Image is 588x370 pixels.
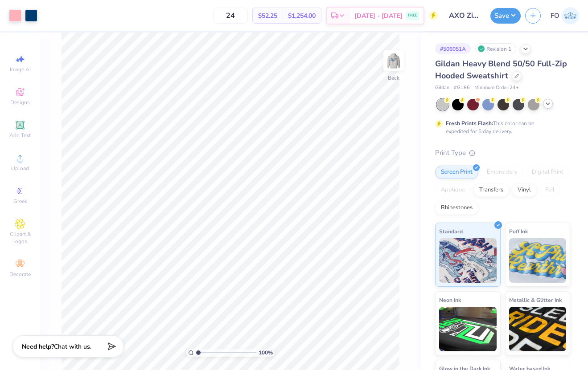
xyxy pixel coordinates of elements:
span: Decorate [9,271,31,278]
input: Untitled Design [442,7,486,24]
div: Foil [539,183,560,197]
div: This color can be expedited for 5 day delivery. [446,119,555,135]
span: Designs [10,99,30,106]
span: Puff Ink [509,227,528,236]
img: Puff Ink [509,238,567,283]
strong: Need help? [22,342,54,351]
span: [DATE] - [DATE] [354,11,403,20]
div: Revision 1 [475,43,516,54]
span: Minimum Order: 24 + [474,84,519,92]
span: FREE [408,12,417,19]
div: Back [388,74,399,82]
div: # 506051A [435,43,471,54]
div: Transfers [473,183,509,197]
span: Neon Ink [439,295,461,305]
div: Screen Print [435,166,478,179]
span: Image AI [10,66,31,73]
span: # G186 [454,84,470,92]
img: Standard [439,238,497,283]
span: $52.25 [258,11,277,20]
div: Rhinestones [435,201,478,215]
img: Metallic & Glitter Ink [509,307,567,351]
span: Greek [13,198,27,205]
img: Fiona O'reilly [562,7,579,24]
span: Chat with us. [54,342,91,351]
span: Gildan [435,84,449,92]
img: Back [385,52,403,69]
a: FO [551,7,579,24]
div: Embroidery [481,166,523,179]
button: Save [490,8,521,24]
span: Clipart & logos [4,231,36,245]
span: 100 % [259,349,273,357]
div: Vinyl [512,183,537,197]
span: FO [551,11,559,21]
strong: Fresh Prints Flash: [446,120,493,127]
div: Print Type [435,148,570,158]
input: – – [213,8,248,24]
span: Upload [11,165,29,172]
div: Applique [435,183,471,197]
span: Add Text [9,132,31,139]
div: Digital Print [526,166,569,179]
span: Gildan Heavy Blend 50/50 Full-Zip Hooded Sweatshirt [435,58,567,81]
span: Standard [439,227,463,236]
span: $1,254.00 [288,11,316,20]
img: Neon Ink [439,307,497,351]
span: Metallic & Glitter Ink [509,295,562,305]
